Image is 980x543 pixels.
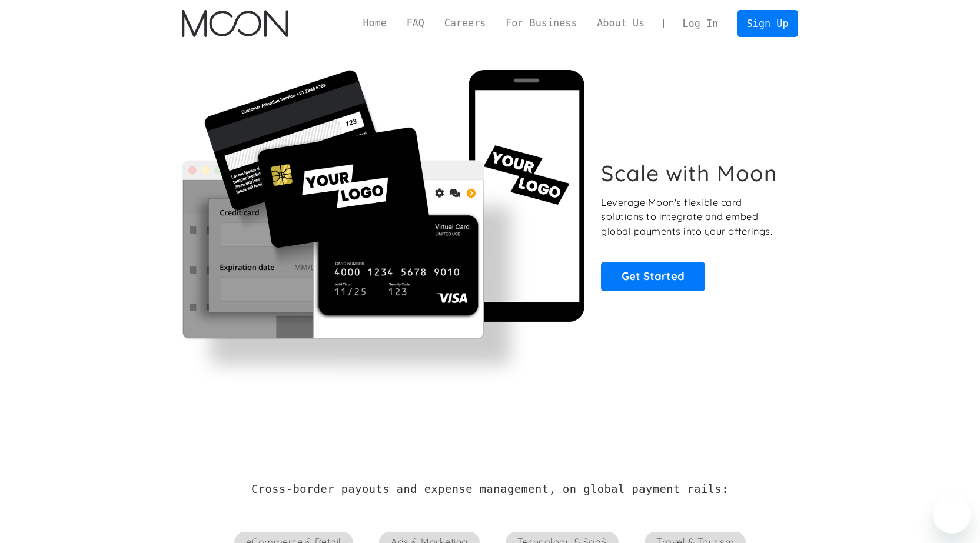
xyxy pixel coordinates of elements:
iframe: Button to launch messaging window [933,496,971,534]
a: Home [353,16,397,31]
a: home [182,10,288,37]
a: For Business [496,16,587,31]
a: Log In [673,11,728,36]
p: Leverage Moon's flexible card solutions to integrate and embed global payments into your offerings. [601,195,785,239]
h2: Cross-border payouts and expense management, on global payment rails: [251,483,729,496]
a: Careers [434,16,496,31]
a: About Us [587,16,655,31]
img: Moon Logo [182,10,288,37]
a: Sign Up [737,10,798,36]
a: Get Started [601,262,705,291]
h1: Scale with Moon [601,160,778,186]
a: FAQ [397,16,434,31]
